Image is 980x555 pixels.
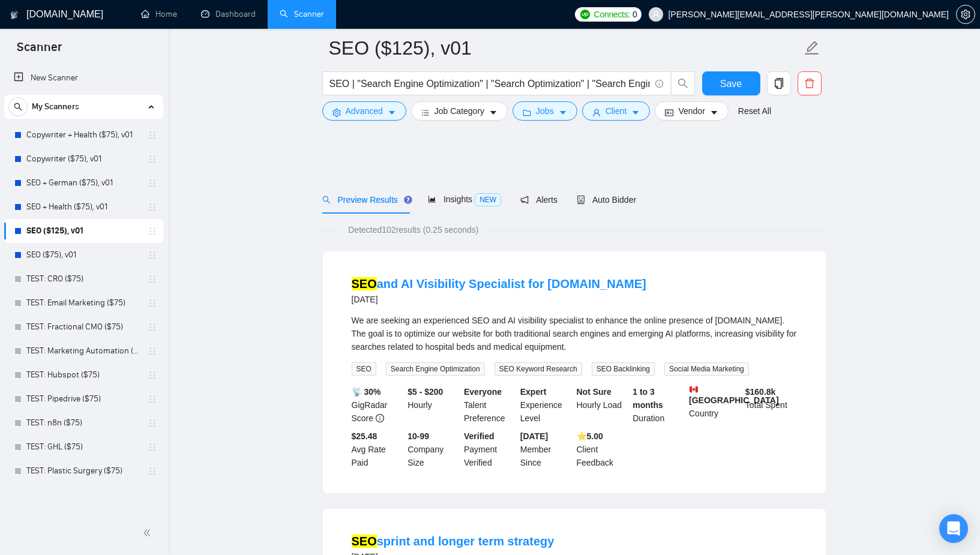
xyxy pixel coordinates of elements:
button: barsJob Categorycaret-down [411,101,508,121]
mark: SEO [352,277,377,290]
span: SEO [352,362,376,376]
span: Job Category [434,104,484,118]
span: Scanner [7,38,71,64]
span: holder [148,370,157,380]
a: TEST: GHL ($75) [26,435,140,459]
span: user [592,108,601,117]
div: Member Since [518,430,574,469]
span: holder [148,154,157,164]
b: ⭐️ 5.00 [577,431,603,441]
span: 0 [633,8,637,21]
div: Experience Level [518,385,574,425]
div: Talent Preference [461,385,518,425]
b: 1 to 3 months [633,387,663,410]
span: caret-down [631,108,640,117]
button: copy [767,71,791,95]
button: folderJobscaret-down [513,101,577,121]
span: Auto Bidder [577,195,636,205]
button: delete [798,71,822,95]
a: SEO ($75), v01 [26,243,140,267]
span: holder [148,442,157,452]
span: Save [720,76,742,91]
b: $25.48 [352,431,377,441]
div: Total Spent [743,385,799,425]
div: Hourly Load [574,385,631,425]
div: Tooltip anchor [403,194,413,205]
span: holder [148,202,157,212]
button: search [8,97,28,116]
span: SEO Backlinking [592,362,655,376]
b: Not Sure [577,387,612,397]
span: holder [148,178,157,188]
span: Search Engine Optimization [386,362,485,376]
a: TEST: Email Marketing ($75) [26,291,140,315]
span: caret-down [489,108,498,117]
a: TEST: Fractional CMO ($75) [26,315,140,339]
span: My Scanners [32,95,79,119]
b: 📡 30% [352,387,381,397]
span: Connects: [594,8,630,21]
li: New Scanner [4,66,163,90]
span: bars [421,108,430,117]
a: dashboardDashboard [201,9,256,19]
a: TEST: Marketing Automation ($75) [26,339,140,363]
a: Copywriter + Health ($75), v01 [26,123,140,147]
span: idcard [665,108,673,117]
span: holder [148,274,157,284]
a: TEST: n8n ($75) [26,411,140,435]
div: [DATE] [352,292,646,307]
button: Save [702,71,760,95]
a: TEST: CRO ($75) [26,267,140,291]
span: holder [148,250,157,260]
b: [GEOGRAPHIC_DATA] [689,385,779,405]
a: Reset All [738,104,771,118]
span: user [652,10,660,19]
span: NEW [475,193,501,206]
button: search [671,71,695,95]
a: searchScanner [280,9,324,19]
div: Open Intercom Messenger [939,514,968,543]
div: Payment Verified [461,430,518,469]
button: settingAdvancedcaret-down [322,101,406,121]
span: caret-down [388,108,396,117]
a: SEOsprint and longer term strategy [352,535,555,548]
a: SEO + German ($75), v01 [26,171,140,195]
b: Verified [464,431,495,441]
b: $5 - $200 [407,387,443,397]
span: notification [520,196,529,204]
a: homeHome [141,9,177,19]
div: GigRadar Score [349,385,406,425]
b: Everyone [464,387,502,397]
div: Client Feedback [574,430,631,469]
a: SEOand AI Visibility Specialist for [DOMAIN_NAME] [352,277,646,290]
span: Alerts [520,195,558,205]
a: New Scanner [14,66,154,90]
span: robot [577,196,585,204]
div: Duration [630,385,687,425]
a: setting [956,10,975,19]
span: Preview Results [322,195,409,205]
span: search [672,78,694,89]
span: Advanced [346,104,383,118]
span: holder [148,298,157,308]
span: caret-down [710,108,718,117]
span: caret-down [559,108,567,117]
input: Search Freelance Jobs... [329,76,650,91]
span: search [322,196,331,204]
input: Scanner name... [329,33,802,63]
span: holder [148,418,157,428]
span: holder [148,394,157,404]
b: $ 160.8k [745,387,776,397]
button: idcardVendorcaret-down [655,101,728,121]
span: folder [523,108,531,117]
span: Insights [428,194,501,204]
a: TEST: Plastic Surgery ($75) [26,459,140,483]
div: We are seeking an experienced SEO and AI visibility specialist to enhance the online presence of ... [352,314,797,353]
span: search [9,103,27,111]
span: copy [768,78,790,89]
span: Social Media Marketing [664,362,749,376]
span: SEO Keyword Research [495,362,582,376]
li: My Scanners [4,95,163,483]
button: userClientcaret-down [582,101,651,121]
b: 10-99 [407,431,429,441]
